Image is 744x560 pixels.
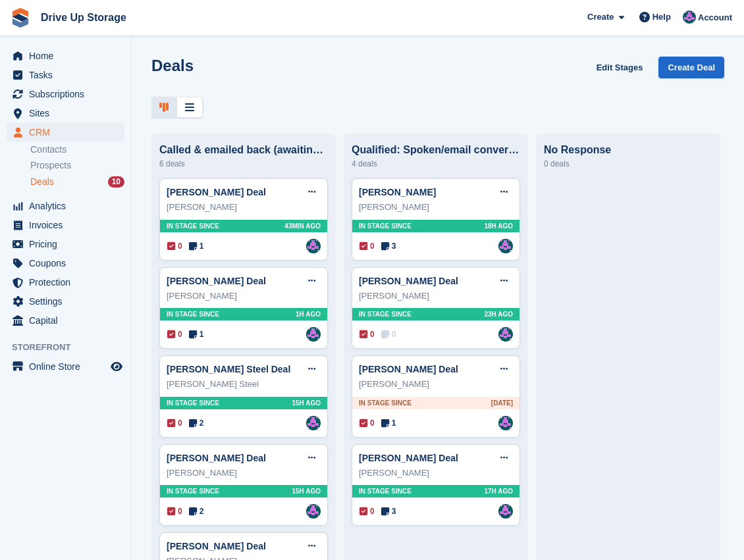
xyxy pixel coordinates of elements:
[306,504,321,519] img: Andy
[359,240,375,252] span: 0
[167,453,266,463] a: [PERSON_NAME] Deal
[498,504,513,519] img: Andy
[167,417,182,429] span: 0
[29,47,108,65] span: Home
[306,327,321,342] a: Andy
[29,273,108,292] span: Protection
[109,359,124,374] a: Preview store
[167,187,266,197] a: [PERSON_NAME] Deal
[159,156,328,172] div: 6 deals
[7,273,124,292] a: menu
[7,311,124,330] a: menu
[491,398,513,408] span: [DATE]
[36,7,132,28] a: Drive Up Storage
[189,240,204,252] span: 1
[381,505,396,517] span: 3
[167,201,321,214] div: [PERSON_NAME]
[587,11,614,24] span: Create
[167,290,321,303] div: [PERSON_NAME]
[167,398,219,408] span: In stage since
[29,85,108,103] span: Subscriptions
[189,417,204,429] span: 2
[306,416,321,430] a: Andy
[359,276,458,286] a: [PERSON_NAME] Deal
[189,328,204,340] span: 1
[29,216,108,234] span: Invoices
[167,240,182,252] span: 0
[7,197,124,215] a: menu
[30,143,124,156] a: Contacts
[498,327,513,342] img: Andy
[30,159,71,172] span: Prospects
[359,364,458,374] a: [PERSON_NAME] Deal
[658,57,724,78] a: Create Deal
[498,416,513,430] img: Andy
[359,290,513,303] div: [PERSON_NAME]
[167,467,321,480] div: [PERSON_NAME]
[167,541,266,551] a: [PERSON_NAME] Deal
[29,357,108,376] span: Online Store
[167,328,182,340] span: 0
[359,417,375,429] span: 0
[30,176,54,188] span: Deals
[167,276,266,286] a: [PERSON_NAME] Deal
[359,398,412,408] span: In stage since
[296,309,321,319] span: 1H AGO
[29,292,108,311] span: Settings
[7,85,124,103] a: menu
[29,123,108,141] span: CRM
[484,309,513,319] span: 23H AGO
[7,104,124,122] a: menu
[151,57,194,74] h1: Deals
[29,235,108,253] span: Pricing
[7,123,124,141] a: menu
[359,221,412,231] span: In stage since
[359,187,436,197] a: [PERSON_NAME]
[359,201,513,214] div: [PERSON_NAME]
[352,156,520,172] div: 4 deals
[167,505,182,517] span: 0
[12,341,131,354] span: Storefront
[306,239,321,253] img: Andy
[167,364,290,374] a: [PERSON_NAME] Steel Deal
[498,239,513,253] img: Andy
[381,417,396,429] span: 1
[359,486,412,496] span: In stage since
[381,240,396,252] span: 3
[159,144,328,156] div: Called & emailed back (awaiting response)
[167,378,321,391] div: [PERSON_NAME] Steel
[11,8,30,28] img: stora-icon-8386f47178a22dfd0bd8f6a31ec36ba5ce8667c1dd55bd0f319d3a0aa187defe.svg
[359,467,513,480] div: [PERSON_NAME]
[29,104,108,122] span: Sites
[683,11,696,24] img: Andy
[652,11,671,24] span: Help
[381,328,396,340] span: 0
[698,11,732,24] span: Account
[284,221,321,231] span: 43MIN AGO
[167,486,219,496] span: In stage since
[352,144,520,156] div: Qualified: Spoken/email conversation with them
[29,254,108,272] span: Coupons
[359,328,375,340] span: 0
[30,175,124,189] a: Deals 10
[292,486,321,496] span: 15H AGO
[189,505,204,517] span: 2
[484,486,513,496] span: 17H AGO
[108,176,124,188] div: 10
[7,47,124,65] a: menu
[292,398,321,408] span: 15H AGO
[591,57,649,78] a: Edit Stages
[359,505,375,517] span: 0
[359,453,458,463] a: [PERSON_NAME] Deal
[7,357,124,376] a: menu
[167,309,219,319] span: In stage since
[7,66,124,84] a: menu
[544,144,712,156] div: No Response
[29,311,108,330] span: Capital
